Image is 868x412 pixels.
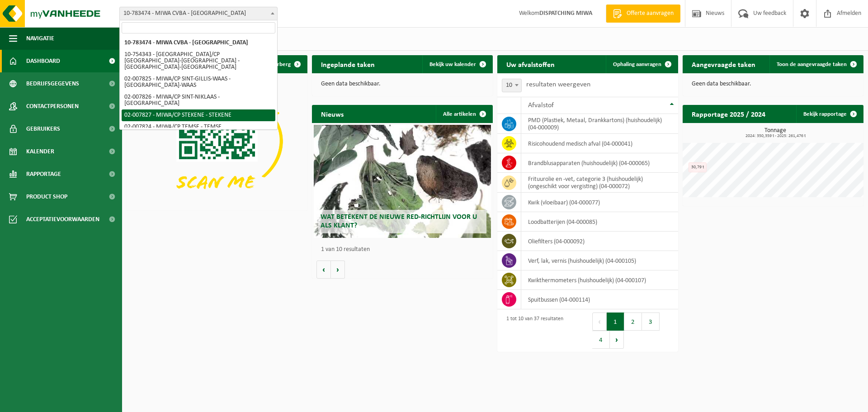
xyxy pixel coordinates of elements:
[521,212,678,232] td: loodbatterijen (04-000085)
[642,313,660,331] button: 3
[314,125,491,238] a: Wat betekent de nieuwe RED-richtlijn voor u als klant?
[26,140,54,163] span: Kalender
[687,128,863,138] h3: Tonnage
[521,134,678,153] td: risicohoudend medisch afval (04-000041)
[526,81,590,88] label: resultaten weergeven
[521,153,678,173] td: brandblusapparaten (huishoudelijk) (04-000065)
[624,9,676,18] span: Offerte aanvragen
[316,260,331,279] button: Vorige
[521,270,678,290] td: kwikthermometers (huishoudelijk) (04-000107)
[521,232,678,251] td: oliefilters (04-000092)
[321,81,484,87] p: Geen data beschikbaar.
[122,49,275,73] li: 10-754343 - [GEOGRAPHIC_DATA]/CP [GEOGRAPHIC_DATA]-[GEOGRAPHIC_DATA] - [GEOGRAPHIC_DATA]-[GEOGRAP...
[436,105,492,123] a: Alle artikelen
[26,72,79,95] span: Bedrijfsgegevens
[683,55,764,73] h2: Aangevraagde taken
[683,105,774,123] h2: Rapportage 2025 / 2024
[592,331,610,349] button: 4
[592,313,607,331] button: Previous
[26,208,99,231] span: Acceptatievoorwaarden
[312,105,353,123] h2: Nieuws
[271,62,291,67] span: Verberg
[321,213,477,229] span: Wat betekent de nieuwe RED-richtlijn voor u als klant?
[777,62,847,67] span: Toon de aangevraagde taken
[521,114,678,134] td: PMD (Plastiek, Metaal, Drankkartons) (huishoudelijk) (04-000009)
[119,7,278,20] span: 10-783474 - MIWA CVBA - SINT-NIKLAAS
[26,27,54,50] span: Navigatie
[687,134,863,138] span: 2024: 350,359 t - 2025: 261,476 t
[521,251,678,270] td: verf, lak, vernis (huishoudelijk) (04-000105)
[521,193,678,212] td: kwik (vloeibaar) (04-000077)
[26,118,60,140] span: Gebruikers
[321,246,488,253] p: 1 van 10 resultaten
[26,95,79,118] span: Contactpersonen
[624,313,642,331] button: 2
[539,10,592,17] strong: DISPATCHING MIWA
[122,37,275,49] li: 10-783474 - MIWA CVBA - [GEOGRAPHIC_DATA]
[796,105,863,123] a: Bekijk rapportage
[122,91,275,109] li: 02-007826 - MIWA/CP SINT-NIKLAAS - [GEOGRAPHIC_DATA]
[497,55,564,73] h2: Uw afvalstoffen
[122,121,275,133] li: 02-007824 - MIWA/CP TEMSE - TEMSE
[127,73,307,209] img: Download de VHEPlus App
[264,55,307,73] button: Verberg
[26,185,67,208] span: Product Shop
[607,313,624,331] button: 1
[122,73,275,91] li: 02-007825 - MIWA/CP SINT-GILLIS-WAAS - [GEOGRAPHIC_DATA]-WAAS
[769,55,863,73] a: Toon de aangevraagde taken
[331,260,345,279] button: Volgende
[120,7,277,20] span: 10-783474 - MIWA CVBA - SINT-NIKLAAS
[606,5,680,23] a: Offerte aanvragen
[689,162,707,172] div: 30,79 t
[606,55,677,73] a: Ophaling aanvragen
[26,50,60,72] span: Dashboard
[26,163,61,185] span: Rapportage
[521,173,678,193] td: frituurolie en -vet, categorie 3 (huishoudelijk) (ongeschikt voor vergisting) (04-000072)
[528,102,554,109] span: Afvalstof
[613,62,661,67] span: Ophaling aanvragen
[502,312,563,350] div: 1 tot 10 van 37 resultaten
[521,290,678,309] td: spuitbussen (04-000114)
[312,55,384,73] h2: Ingeplande taken
[422,55,492,73] a: Bekijk uw kalender
[122,109,275,121] li: 02-007827 - MIWA/CP STEKENE - STEKENE
[610,331,624,349] button: Next
[692,81,854,87] p: Geen data beschikbaar.
[429,62,476,67] span: Bekijk uw kalender
[502,79,522,92] span: 10
[502,79,521,92] span: 10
